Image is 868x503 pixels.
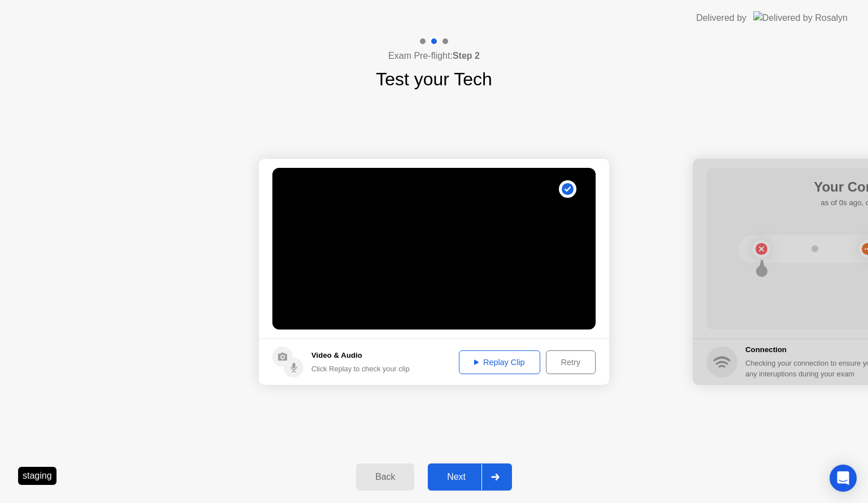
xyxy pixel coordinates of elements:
h1: Test your Tech [376,66,492,93]
div: Next [431,472,481,482]
b: Step 2 [453,51,480,60]
div: staging [18,467,57,485]
div: Replay Clip [463,358,536,367]
h5: Video & Audio [311,350,410,361]
button: Replay Clip [459,350,540,374]
button: Next [428,463,512,491]
div: Back [359,472,411,482]
div: Open Intercom Messenger [830,465,857,492]
button: Back [356,463,414,491]
div: Click Replay to check your clip [311,363,410,374]
div: Retry [550,358,592,367]
img: Delivered by Rosalyn [753,11,848,24]
h4: Exam Pre-flight: [388,49,480,63]
div: Delivered by [696,11,747,25]
button: Retry [546,350,596,374]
